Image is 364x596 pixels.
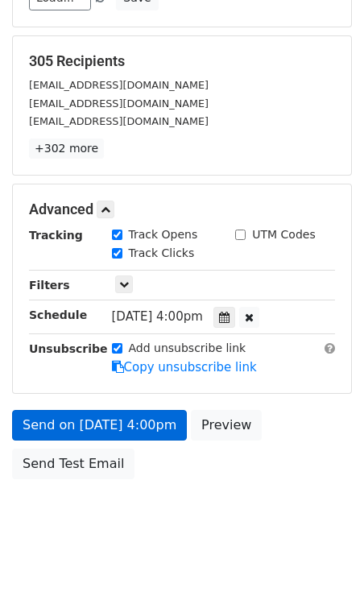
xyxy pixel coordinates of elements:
small: [EMAIL_ADDRESS][DOMAIN_NAME] [29,79,209,91]
a: Send Test Email [12,449,134,479]
strong: Unsubscribe [29,342,108,355]
a: +302 more [29,139,104,159]
span: [DATE] 4:00pm [112,309,203,324]
h5: Advanced [29,201,335,218]
strong: Filters [29,279,70,292]
label: Add unsubscribe link [129,340,246,357]
strong: Tracking [29,229,83,242]
strong: Schedule [29,308,87,321]
a: Send on [DATE] 4:00pm [12,410,187,441]
label: Track Clicks [129,245,195,262]
a: Copy unsubscribe link [112,360,257,375]
small: [EMAIL_ADDRESS][DOMAIN_NAME] [29,97,209,110]
iframe: Chat Widget [283,519,364,596]
small: [EMAIL_ADDRESS][DOMAIN_NAME] [29,115,209,127]
label: Track Opens [129,226,198,243]
label: UTM Codes [252,226,315,243]
h5: 305 Recipients [29,52,335,70]
a: Preview [191,410,262,441]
